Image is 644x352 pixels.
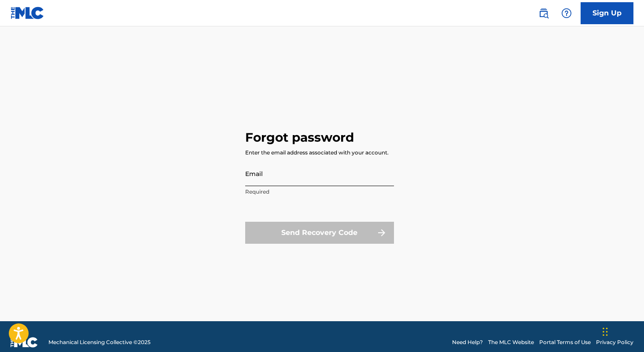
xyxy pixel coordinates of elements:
span: Mechanical Licensing Collective © 2025 [48,338,151,346]
a: Privacy Policy [596,338,633,346]
a: Public Search [535,4,552,22]
div: Enter the email address associated with your account. [245,149,389,157]
a: Sign Up [581,2,633,24]
div: Drag [603,319,608,345]
img: MLC Logo [11,7,44,19]
a: Need Help? [452,338,483,346]
img: logo [11,337,38,348]
iframe: Chat Widget [600,310,644,352]
h3: Forgot password [245,130,354,145]
img: help [561,8,572,18]
a: Portal Terms of Use [539,338,591,346]
img: search [538,8,549,18]
div: Help [558,4,575,22]
p: Required [245,188,394,196]
a: The MLC Website [488,338,534,346]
